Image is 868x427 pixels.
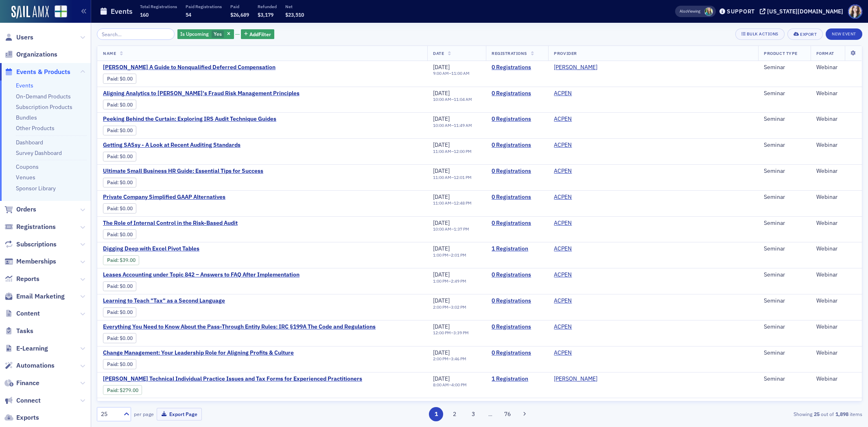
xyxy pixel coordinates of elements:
span: $0.00 [120,76,133,82]
time: 9:00 AM [433,70,449,76]
a: Content [4,309,40,318]
span: Email Marketing [16,292,65,301]
span: [DATE] [433,323,450,330]
a: Finance [4,379,39,388]
span: : [107,231,120,237]
div: Webinar [816,220,856,227]
time: 11:00 AM [433,200,451,206]
span: $39.00 [120,257,136,263]
span: : [107,361,120,367]
div: Seminar [764,90,805,97]
span: … [485,410,496,418]
img: SailAMX [55,5,67,18]
div: – [433,123,472,128]
div: Paid: 0 - $0 [103,178,136,187]
a: Learning to Teach "Tax" as a Second Language [103,297,240,305]
span: [DATE] [433,219,450,227]
a: Paid [107,76,117,82]
span: [DATE] [433,167,450,174]
button: 3 [466,407,480,421]
div: Paid: 0 - $0 [103,229,136,239]
a: 0 Registrations [492,297,542,305]
div: 25 [101,410,119,418]
div: Bulk Actions [747,32,778,36]
time: 1:37 PM [454,226,469,232]
time: 12:48 PM [454,200,472,206]
a: Registrations [4,222,56,231]
span: $23,510 [285,11,304,18]
div: – [433,279,466,284]
span: [DATE] [433,141,450,148]
div: Webinar [816,297,856,305]
span: : [107,102,120,108]
span: Format [816,50,834,56]
time: 12:00 PM [433,330,451,335]
time: 8:00 AM [433,382,449,388]
time: 11:00 AM [433,148,451,154]
span: $0.00 [120,361,133,367]
span: Connect [16,396,41,405]
h1: Events [111,7,133,16]
span: ACPEN [554,323,605,331]
div: Paid: 0 - $0 [103,152,136,161]
span: $0.00 [120,102,133,108]
time: 2:00 PM [433,356,448,362]
span: ACPEN [554,90,605,97]
span: Exports [16,413,39,422]
div: – [433,305,466,310]
div: – [433,71,470,76]
a: 0 Registrations [492,271,542,279]
div: Webinar [816,115,856,123]
div: Webinar [816,90,856,97]
div: Seminar [764,297,805,305]
span: $0.00 [120,153,133,159]
time: 2:01 PM [451,252,466,258]
span: Product Type [764,50,797,56]
span: $0.00 [120,231,133,237]
div: Webinar [816,64,856,71]
span: Memberships [16,257,56,266]
span: 54 [186,11,191,18]
a: Subscription Products [16,103,72,111]
a: 0 Registrations [492,220,542,227]
time: 3:39 PM [453,330,469,335]
span: Provider [554,50,577,56]
div: – [433,253,466,258]
a: ACPEN [554,168,572,175]
a: Email Marketing [4,292,65,301]
a: Change Management: Your Leadership Role for Aligning Profits & Culture [103,349,294,357]
span: Digging Deep with Excel Pivot Tables [103,245,240,253]
div: Seminar [764,220,805,227]
div: Webinar [816,142,856,149]
div: Webinar [816,323,856,331]
a: Events [16,82,33,89]
span: $0.00 [120,283,133,289]
div: Webinar [816,375,856,383]
a: Paid [107,335,117,341]
a: SailAMX [11,6,49,19]
a: Paid [107,309,117,315]
div: Export [800,32,817,37]
span: Automations [16,361,55,370]
span: [DATE] [433,245,450,252]
div: [US_STATE][DOMAIN_NAME] [767,8,843,15]
span: Private Company Simplified GAAP Alternatives [103,194,240,201]
span: $3,179 [258,11,273,18]
a: E-Learning [4,344,48,353]
a: Ultimate Small Business HR Guide: Essential Tips for Success [103,168,263,175]
span: Reports [16,274,39,283]
span: ACPEN [554,271,605,279]
a: Tasks [4,327,33,335]
span: SURGENT [554,64,605,71]
a: Paid [107,179,117,185]
div: Paid: 0 - $0 [103,333,136,343]
span: ACPEN [554,349,605,357]
span: [DATE] [433,271,450,278]
button: AddFilter [241,29,274,39]
div: Showing out of items [613,410,862,418]
a: ACPEN [554,297,572,305]
span: ACPEN [554,194,605,201]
